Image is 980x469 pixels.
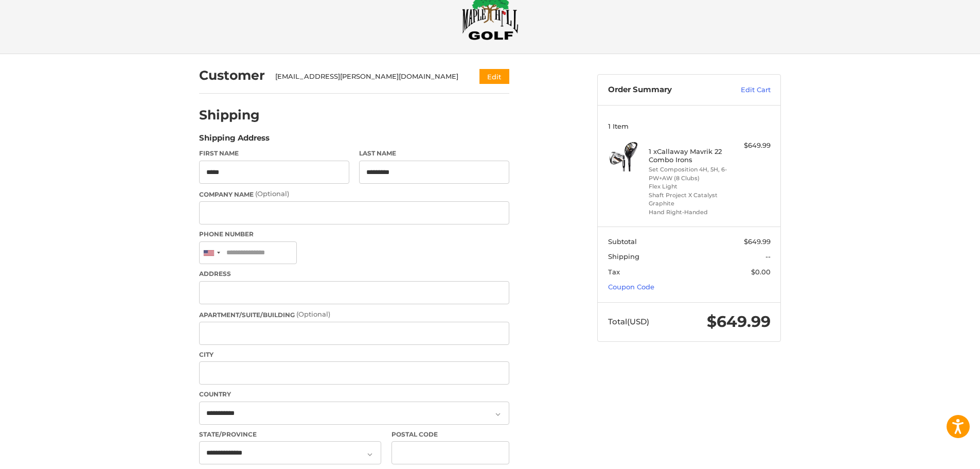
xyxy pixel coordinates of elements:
legend: Shipping Address [199,132,270,149]
span: $0.00 [751,268,771,276]
label: State/Province [199,430,381,439]
span: Tax [608,268,620,276]
li: Set Composition 4H, 5H, 6-PW+AW (8 Clubs) [649,165,727,182]
div: $649.99 [730,141,771,151]
button: Edit [479,69,509,84]
label: City [199,350,509,359]
span: Shipping [608,252,639,260]
h3: Order Summary [608,85,719,95]
a: Coupon Code [608,283,654,291]
div: United States: +1 [200,242,223,264]
span: $649.99 [744,237,771,246]
div: [EMAIL_ADDRESS][PERSON_NAME][DOMAIN_NAME] [275,72,460,82]
span: Subtotal [608,237,637,246]
span: -- [765,252,771,260]
h2: Shipping [199,107,260,123]
h2: Customer [199,67,265,83]
a: Edit Cart [719,85,771,95]
small: (Optional) [255,189,289,198]
label: Phone Number [199,230,509,239]
span: Total (USD) [608,317,649,326]
li: Flex Light [649,182,727,191]
h3: 1 Item [608,122,771,130]
label: Postal Code [391,430,510,439]
label: Country [199,390,509,399]
li: Hand Right-Handed [649,208,727,217]
span: $649.99 [707,312,771,331]
label: First Name [199,149,349,158]
label: Company Name [199,189,509,199]
li: Shaft Project X Catalyst Graphite [649,191,727,208]
label: Last Name [359,149,509,158]
small: (Optional) [296,310,330,318]
h4: 1 x Callaway Mavrik 22 Combo Irons [649,147,727,164]
label: Apartment/Suite/Building [199,309,509,320]
label: Address [199,269,509,279]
